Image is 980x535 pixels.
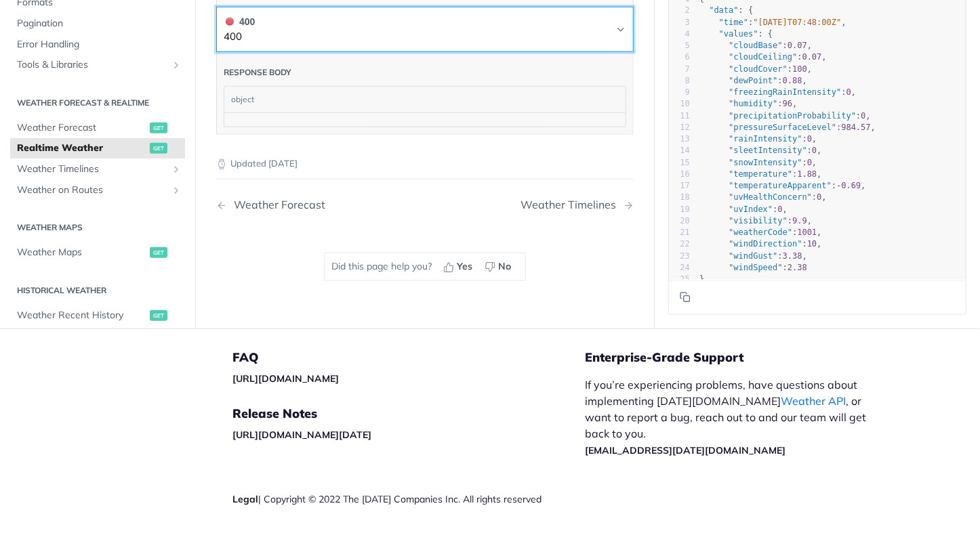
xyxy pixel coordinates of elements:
a: Weather Mapsget [10,242,185,263]
div: 10 [669,98,690,110]
span: : , [699,17,846,26]
h2: Historical Weather [10,284,185,296]
a: Weather TimelinesShow subpages for Weather Timelines [10,159,185,179]
div: Response body [224,66,291,79]
a: [URL][DOMAIN_NAME] [232,372,339,385]
span: "dewPoint" [729,75,777,85]
button: No [480,257,518,277]
span: 984.57 [842,122,871,131]
span: "windDirection" [729,239,802,249]
a: Tools & LibrariesShow subpages for Tools & Libraries [10,55,185,75]
span: Yes [457,259,472,274]
span: : , [699,192,827,202]
span: 10 [807,239,817,249]
div: 23 [669,250,690,261]
span: 0 [846,87,851,97]
span: "cloudCover" [729,64,788,73]
a: Previous Page: Weather Forecast [216,198,395,211]
div: 8 [669,74,690,86]
span: Tools & Libraries [17,58,167,72]
div: 9 [669,87,690,98]
span: get [150,309,167,320]
span: Pagination [17,17,182,30]
span: : , [699,228,822,237]
button: Show subpages for Weather on Routes [171,184,182,195]
span: "temperatureApparent" [729,181,832,190]
div: 14 [669,145,690,156]
span: "visibility" [729,215,788,225]
span: : , [699,204,788,213]
span: 1001 [798,228,817,237]
div: Did this page help you? [324,253,526,281]
a: Weather Recent Historyget [10,305,185,325]
div: 2 [669,5,690,16]
a: Next Page: Weather Timelines [520,198,634,211]
span: : , [699,122,876,131]
div: 12 [669,121,690,133]
div: 21 [669,227,690,238]
span: : , [699,64,812,73]
a: Pagination [10,14,185,34]
div: 25 [669,274,690,285]
div: 15 [669,156,690,168]
span: 400 [226,18,234,26]
span: : , [699,251,807,260]
div: 5 [669,40,690,51]
span: 100 [792,64,807,73]
div: 13 [669,133,690,145]
a: Weather on RoutesShow subpages for Weather on Routes [10,179,185,200]
span: 0 [807,157,812,167]
button: Show subpages for Weather Timelines [171,164,182,175]
span: "data" [709,5,738,15]
span: 2.38 [788,262,807,272]
div: 18 [669,192,690,203]
a: [EMAIL_ADDRESS][DATE][DOMAIN_NAME] [585,444,785,456]
span: 0.88 [783,75,802,85]
span: "cloudBase" [729,41,782,50]
div: 24 [669,261,690,273]
span: 0.07 [788,41,807,50]
span: "sleetIntensity" [729,146,807,155]
div: object [224,87,622,112]
span: : , [699,52,827,62]
div: 20 [669,215,690,226]
span: 96 [783,99,792,108]
span: 9.9 [792,215,807,225]
span: : { [699,28,773,38]
span: "temperature" [729,169,792,178]
span: "pressureSurfaceLevel" [729,122,836,131]
span: 0.07 [802,52,822,62]
div: 400 400400 [216,52,634,135]
span: "[DATE]T07:48:00Z" [754,17,842,26]
a: Weather Forecastget [10,117,185,137]
span: } [699,274,704,284]
button: Yes [438,257,480,277]
div: 6 [669,51,690,63]
a: [URL][DOMAIN_NAME][DATE] [232,429,371,441]
span: "cloudCeiling" [729,52,797,62]
span: : , [699,146,822,155]
span: : , [699,134,817,144]
p: 400 [224,29,255,45]
p: If you’re experiencing problems, have questions about implementing [DATE][DOMAIN_NAME] , or want ... [585,377,880,458]
span: "uvHealthConcern" [729,192,812,202]
span: 0 [807,134,812,144]
button: 400 400400 [224,14,626,45]
span: Weather Timelines [17,163,167,176]
span: : , [699,169,822,178]
span: get [150,122,167,133]
div: 19 [669,203,690,215]
span: Weather Maps [17,246,146,259]
span: No [498,259,511,274]
span: "time" [719,17,748,26]
a: Error Handling [10,34,185,54]
div: 7 [669,63,690,74]
div: Weather Timelines [520,198,623,211]
span: Weather on Routes [17,183,167,196]
span: : , [699,181,866,190]
span: : [699,262,807,272]
span: : , [699,157,817,167]
span: : , [699,239,822,249]
span: : , [699,110,871,120]
span: 0.69 [842,181,861,190]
